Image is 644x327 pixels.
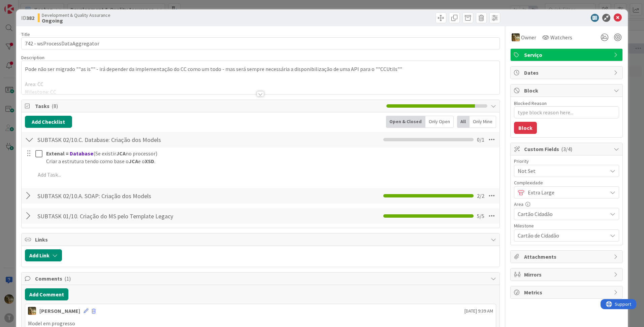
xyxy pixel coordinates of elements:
[14,1,31,9] span: Support
[21,31,30,37] label: Title
[550,33,572,41] span: Watchers
[35,275,487,283] span: Comments
[477,212,484,220] span: 5 / 5
[514,223,619,228] div: Milestone
[39,307,80,315] div: [PERSON_NAME]
[425,116,454,128] div: Only Open
[64,275,71,282] span: ( 1 )
[145,158,154,165] strong: XSD
[514,122,537,134] button: Block
[35,102,383,110] span: Tasks
[518,209,604,219] span: Cartão Cidadão
[524,253,610,261] span: Attachments
[35,134,187,146] input: Add Checklist...
[35,210,187,222] input: Add Checklist...
[518,166,604,176] span: Not Set
[26,14,34,21] b: 382
[21,54,44,61] span: Description
[561,146,572,152] span: ( 3/4 )
[21,37,500,49] input: type card name here...
[524,69,610,77] span: Dates
[464,307,493,315] span: [DATE] 9:39 AM
[386,116,425,128] div: Open & Closed
[514,180,619,185] div: Complexidade
[25,249,62,261] button: Add Link
[470,116,496,128] div: Only Mine
[25,65,496,73] p: Pode não ser migrado ""as is"" - irá depender da implementação do CC como um todo - mas será semp...
[46,150,495,157] p: (Se existir no processor)
[524,51,610,59] span: Serviço
[52,103,58,109] span: ( 8 )
[46,157,495,165] p: Criar a estrutura tendo como base o e o .
[514,100,547,106] label: Blocked Reason
[129,158,138,165] strong: JCA
[477,192,484,200] span: 2 / 2
[25,116,72,128] button: Add Checklist
[25,288,68,300] button: Add Comment
[28,307,36,315] img: JC
[528,188,604,197] span: Extra Large
[521,33,536,41] span: Owner
[42,18,110,23] b: Ongoing
[512,33,520,41] img: JC
[524,86,610,95] span: Block
[524,270,610,279] span: Mirrors
[35,235,487,244] span: Links
[524,288,610,296] span: Metrics
[35,190,187,202] input: Add Checklist...
[42,12,110,18] span: Development & Quality Assurance
[116,150,126,157] strong: JCA
[477,136,484,144] span: 0 / 1
[514,202,619,207] div: Area
[524,145,610,153] span: Custom Fields
[518,231,604,240] span: Cartão de Cidadão
[514,159,619,163] div: Priority
[46,150,69,157] strong: Extenal =
[457,116,470,128] div: All
[21,14,34,22] span: ID
[70,150,93,157] strong: Database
